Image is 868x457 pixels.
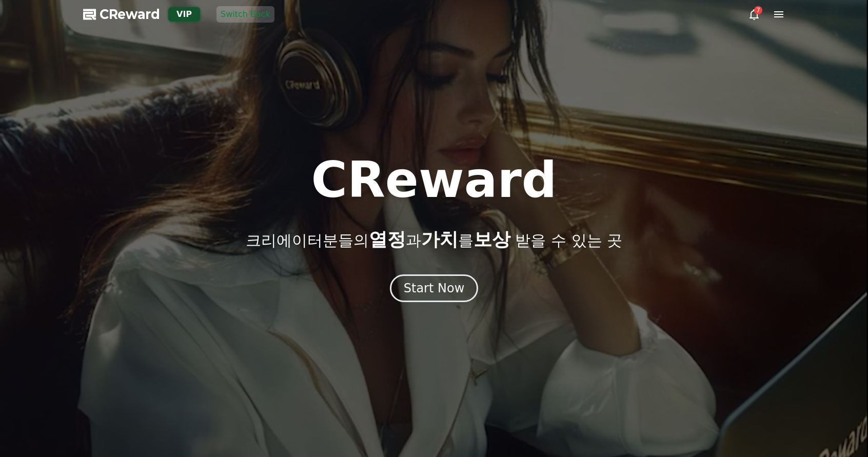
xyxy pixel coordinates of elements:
[83,6,160,23] a: CReward
[404,280,465,296] div: Start Now
[748,8,760,21] a: 7
[246,229,622,250] p: 크리에이터분들의 과 를 받을 수 있는 곳
[474,229,510,250] span: 보상
[100,6,160,23] span: CReward
[754,6,762,14] div: 7
[369,229,406,250] span: 열정
[216,6,274,23] button: Switch Back
[168,7,200,22] div: VIP
[311,155,557,205] h1: CReward
[390,274,479,302] button: Start Now
[390,285,479,294] a: Start Now
[421,229,458,250] span: 가치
